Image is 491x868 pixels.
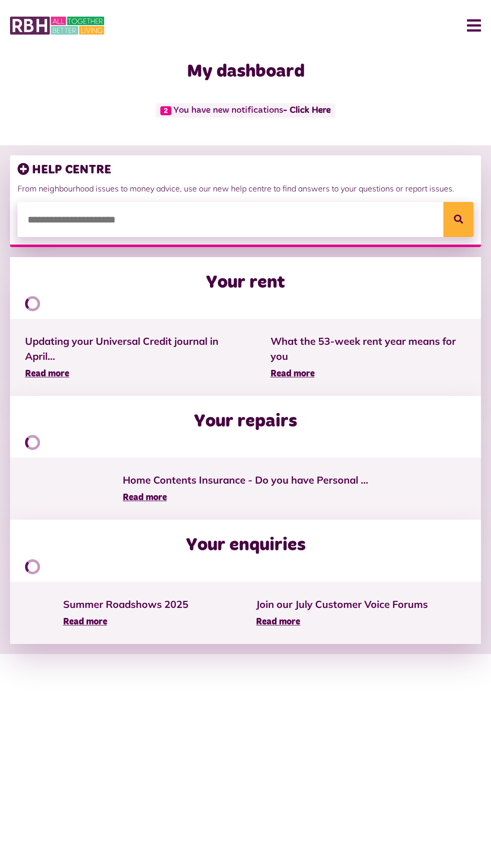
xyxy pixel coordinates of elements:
h2: Your rent [206,272,285,294]
a: Updating your Universal Credit journal in April... Read more [25,334,240,381]
span: Join our July Customer Voice Forums [256,597,428,612]
span: Read more [25,369,69,378]
h2: Your enquiries [186,535,306,556]
a: What the 53-week rent year means for you Read more [271,334,466,381]
p: From neighbourhood issues to money advice, use our new help centre to find answers to your questi... [18,182,473,194]
span: Home Contents Insurance - Do you have Personal ... [123,473,368,488]
h1: My dashboard [10,61,481,83]
a: - Click Here [283,106,331,115]
a: Summer Roadshows 2025 Read more [63,597,188,629]
img: MyRBH [10,15,104,36]
a: Join our July Customer Voice Forums Read more [256,597,428,629]
h2: Your repairs [194,411,297,432]
a: Home Contents Insurance - Do you have Personal ... Read more [123,473,368,505]
span: Read more [271,369,315,378]
span: Read more [63,617,107,626]
span: You have new notifications [156,103,335,118]
span: What the 53-week rent year means for you [271,334,466,364]
span: Read more [256,617,300,626]
h3: HELP CENTRE [18,163,473,177]
span: Read more [123,493,167,502]
span: Summer Roadshows 2025 [63,597,188,612]
span: 2 [160,106,171,115]
span: Updating your Universal Credit journal in April... [25,334,240,364]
